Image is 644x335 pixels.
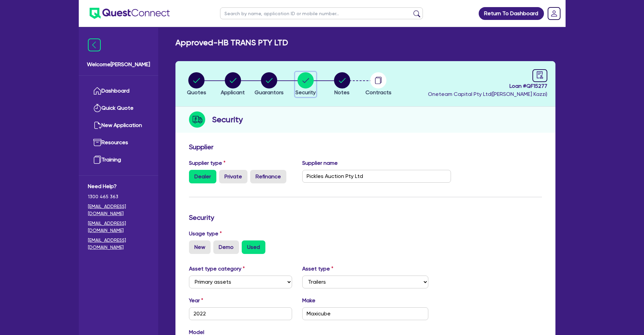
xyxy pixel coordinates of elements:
[93,156,101,164] img: training
[189,143,542,151] h3: Supplier
[250,170,286,183] label: Refinance
[189,159,225,167] label: Supplier type
[242,240,265,254] label: Used
[88,100,149,117] a: Quick Quote
[479,7,544,20] a: Return To Dashboard
[87,60,150,69] span: Welcome [PERSON_NAME]
[88,203,149,217] a: [EMAIL_ADDRESS][DOMAIN_NAME]
[189,213,542,222] h3: Security
[536,71,544,79] span: audit
[189,230,222,238] label: Usage type
[88,117,149,134] a: New Application
[545,5,563,22] a: Dropdown toggle
[93,138,101,147] img: resources
[88,182,149,190] span: Need Help?
[428,91,547,97] span: Oneteam Capital Pty Ltd ( [PERSON_NAME] Kazzi )
[88,38,101,51] img: icon-menu-close
[302,159,338,167] label: Supplier name
[302,265,333,273] label: Asset type
[295,89,316,96] span: Security
[90,8,170,19] img: quest-connect-logo-blue
[254,72,284,97] button: Guarantors
[88,151,149,169] a: Training
[88,220,149,234] a: [EMAIL_ADDRESS][DOMAIN_NAME]
[220,72,245,97] button: Applicant
[213,240,239,254] label: Demo
[334,72,351,97] button: Notes
[187,72,207,97] button: Quotes
[220,7,423,19] input: Search by name, application ID or mobile number...
[189,111,205,128] img: step-icon
[365,72,392,97] button: Contracts
[88,193,149,200] span: 1300 465 363
[189,265,245,273] label: Asset type category
[93,104,101,112] img: quick-quote
[428,82,547,90] span: Loan # QF15277
[187,89,206,96] span: Quotes
[189,170,216,183] label: Dealer
[212,113,243,126] h2: Security
[88,134,149,151] a: Resources
[365,89,391,96] span: Contracts
[255,89,284,96] span: Guarantors
[93,121,101,129] img: new-application
[189,297,203,305] label: Year
[88,237,149,251] a: [EMAIL_ADDRESS][DOMAIN_NAME]
[334,89,350,96] span: Notes
[221,89,245,96] span: Applicant
[219,170,247,183] label: Private
[189,240,211,254] label: New
[88,82,149,100] a: Dashboard
[295,72,316,97] button: Security
[302,297,315,305] label: Make
[175,38,288,48] h2: Approved - HB TRANS PTY LTD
